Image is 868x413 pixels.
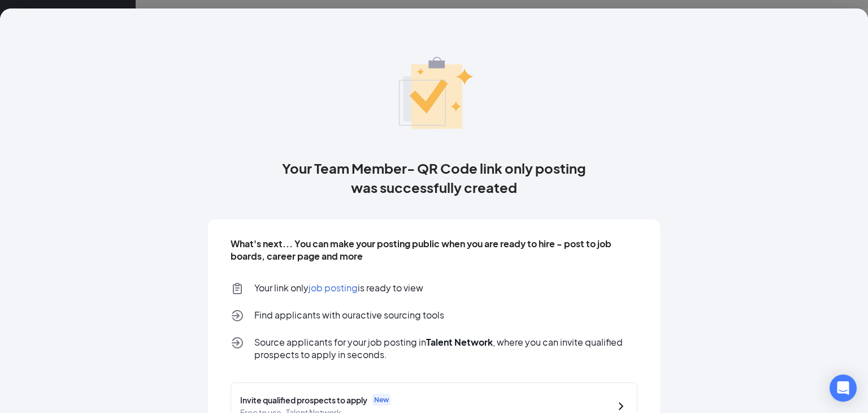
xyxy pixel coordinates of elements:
[231,282,244,295] svg: Clipboard
[426,336,493,348] strong: Talent Network
[309,282,358,294] span: job posting
[231,336,244,350] svg: Logout
[374,395,389,405] span: New
[614,399,628,413] svg: ChevronRight
[282,158,586,197] span: Your Team Member- QR Code link only posting was successfully created
[254,336,637,361] span: Source applicants for your job posting in , where you can invite qualified prospects to apply in ...
[231,238,637,263] h5: What's next... You can make your posting public when you are ready to hire - post to job boards, ...
[231,309,244,322] svg: Logout
[254,309,444,322] p: Find applicants with our active sourcing tools
[240,394,367,406] span: Invite qualified prospects to apply
[830,375,857,402] div: Open Intercom Messenger
[254,282,423,294] p: Your link only is ready to view
[383,42,485,136] img: success_banner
